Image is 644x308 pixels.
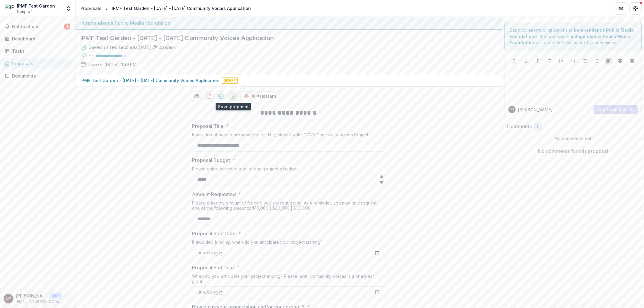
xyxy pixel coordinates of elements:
[80,19,497,27] div: Independence Public Media Foundation
[12,24,64,29] span: Notifications
[80,5,101,11] div: Proposals
[630,2,642,14] button: Get Help
[17,9,34,14] span: Nonprofit
[192,200,385,213] div: Please enter the amount of funding you are requesting. As a reminder, you may only request one of...
[507,124,532,129] h2: Comments
[511,57,518,65] button: Bold
[538,148,608,155] p: No comments for this proposal
[546,57,553,65] button: Strike
[558,57,565,65] button: Heading 1
[2,71,73,81] a: Documents
[12,48,68,54] div: Tasks
[6,297,11,300] div: Carol Posso
[80,34,487,42] h2: IPMF Test Garden - [DATE] - [DATE] Community Voices Application
[192,132,385,140] div: If you do not have a proposal/project title, please write "2025 Community Voices Project"
[2,22,73,31] button: Notifications1
[12,73,68,79] div: Documents
[222,78,238,84] span: Draft
[204,91,214,101] button: download-proposal
[16,299,62,304] p: [EMAIL_ADDRESS][DOMAIN_NAME]
[50,293,62,299] p: User
[64,2,73,14] button: Open entity switcher
[2,59,73,68] a: Proposals
[112,5,251,11] div: IPMF Test Garden - [DATE] - [DATE] Community Voices Application
[64,24,70,30] span: 1
[537,124,540,129] span: 0
[505,22,642,51] div: Send comments or questions to in the box below. will be notified via email of your comment.
[17,3,55,9] div: IPMF Test Garden
[518,106,553,113] p: [PERSON_NAME]
[594,105,638,114] button: Add Comment
[192,230,236,237] p: Proposal Start Date
[192,91,202,101] button: Preview d9ccf300-171c-4140-82e6-5b02a39584bc-0.pdf
[617,57,624,65] button: Align Center
[605,57,612,65] button: Align Left
[192,274,385,286] div: When do you anticipate your project ending? Please note: Community Voices is a one-year grant.
[569,57,577,65] button: Heading 2
[228,91,238,101] button: download-proposal
[192,166,385,174] div: Please enter the entire total of your project's budget.
[5,4,14,13] img: IPMF Test Garden
[216,91,226,101] button: download-proposal
[89,44,175,50] div: Saved in a few seconds ( [DATE] @ 10:29pm )
[615,2,627,14] button: Partners
[12,36,68,42] div: Dashboard
[593,57,600,65] button: Ordered List
[80,77,219,84] p: IPMF Test Garden - [DATE] - [DATE] Community Voices Application
[89,54,93,58] p: 88 %
[192,191,236,198] p: Amount Requested
[78,4,253,13] nav: breadcrumb
[78,4,104,13] a: Proposals
[12,60,68,67] div: Proposals
[2,46,73,56] a: Tasks
[2,34,73,44] a: Dashboard
[628,57,636,65] button: Align Right
[192,122,224,130] p: Proposal Title
[510,108,514,111] div: Carol Posso
[581,57,588,65] button: Bullet List
[522,57,530,65] button: Underline
[64,295,72,302] button: More
[16,293,47,299] p: [PERSON_NAME]
[192,264,234,271] p: Proposal End Date
[192,240,385,247] div: If awarded funding, when do you anticipate your project starting?
[192,157,230,164] p: Proposal Budget
[507,135,639,141] p: No comments yet
[534,57,541,65] button: Italicize
[89,61,136,68] p: Due on [DATE] 11:59 PM
[240,91,280,101] button: AI Assistant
